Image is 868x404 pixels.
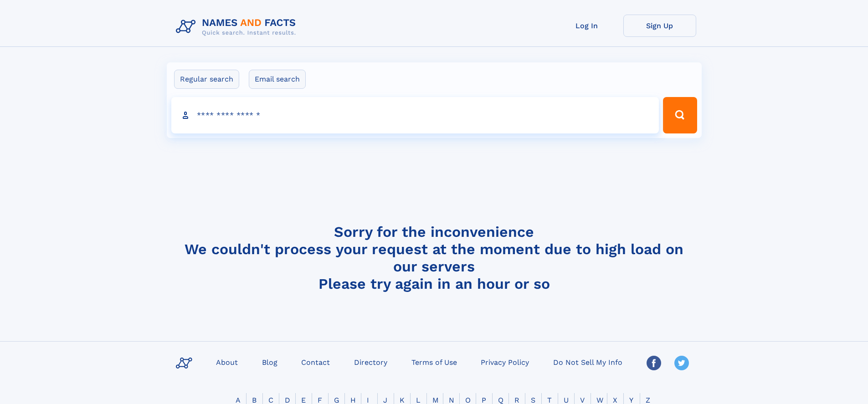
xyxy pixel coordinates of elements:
a: Contact [298,355,334,368]
img: Logo Names and Facts [172,15,303,39]
a: Blog [258,355,281,368]
img: Facebook [647,356,661,370]
a: Log In [550,15,623,37]
a: Directory [350,355,391,368]
button: Search Button [663,97,697,133]
label: Regular search [174,70,239,89]
a: About [212,355,241,368]
a: Terms of Use [408,355,461,368]
a: Do Not Sell My Info [550,355,626,368]
a: Privacy Policy [477,355,533,368]
h4: Sorry for the inconvenience We couldn't process your request at the moment due to high load on ou... [172,223,696,292]
img: Twitter [674,356,689,370]
input: search input [171,97,659,133]
a: Sign Up [623,15,696,37]
label: Email search [249,70,306,89]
